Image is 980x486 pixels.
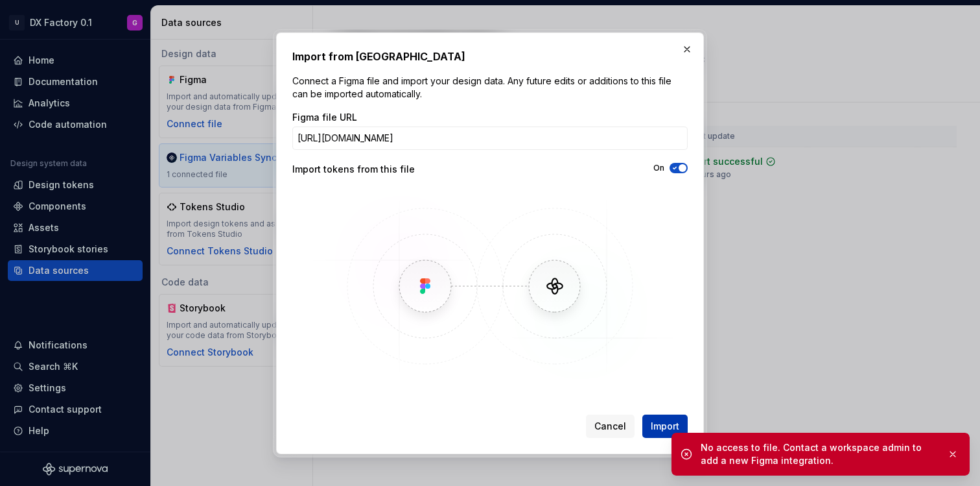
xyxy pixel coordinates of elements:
[653,163,664,173] label: On
[586,415,635,438] button: Cancel
[701,441,937,467] div: No access to file. Contact a workspace admin to add a new Figma integration.
[594,420,626,433] span: Cancel
[292,49,688,64] h2: Import from [GEOGRAPHIC_DATA]
[292,111,357,124] label: Figma file URL
[292,127,688,150] input: https://figma.com/file/...
[651,420,679,433] span: Import
[292,75,688,101] p: Connect a Figma file and import your design data. Any future edits or additions to this file can ...
[292,163,490,176] div: Import tokens from this file
[642,415,688,438] button: Import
